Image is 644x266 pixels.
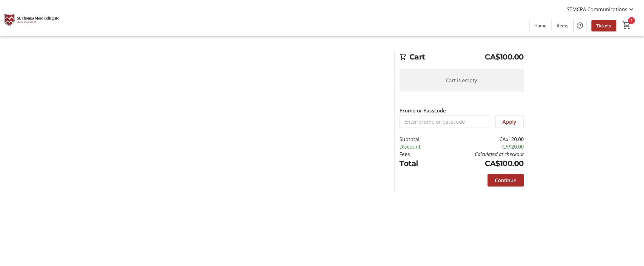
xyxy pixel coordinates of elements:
img: website_grey.svg [10,16,15,21]
a: Home [530,20,552,31]
td: CA$20.00 [437,143,524,150]
button: Continue [488,174,524,187]
label: Promo or Passcode [400,107,446,114]
span: CA$100.00 [485,51,524,63]
button: STMCPA Communications [562,4,640,14]
div: v 4.0.25 [17,10,31,15]
img: tab_domain_overview_orange.svg [17,36,22,41]
a: Items [552,20,574,31]
div: Keywords by Traffic [69,37,105,41]
span: Apply [503,118,517,126]
button: Apply [495,116,524,128]
span: STMCPA Communications [567,6,628,13]
div: Domain: [DOMAIN_NAME] [16,16,69,21]
button: Cart [622,20,633,31]
img: tab_keywords_by_traffic_grey.svg [62,36,67,41]
a: Tickets [592,20,617,31]
td: Subtotal [400,135,437,143]
span: Home [535,22,547,29]
td: Calculated at checkout [437,150,524,158]
div: Domain Overview [24,37,56,41]
button: Help [574,19,586,32]
img: logo_orange.svg [10,10,15,15]
td: CA$120.00 [437,135,524,143]
td: Fees [400,150,437,158]
input: Enter promo or passcode [400,116,490,128]
span: Tickets [597,22,612,29]
span: Items [557,22,569,29]
td: Discount [400,143,437,150]
td: Total [400,158,437,169]
td: CA$100.00 [437,158,524,169]
div: Cart is empty [400,69,524,92]
h2: Cart [400,51,524,64]
span: Continue [495,177,517,184]
img: St. Thomas More Collegiate #2's Logo [4,2,59,34]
